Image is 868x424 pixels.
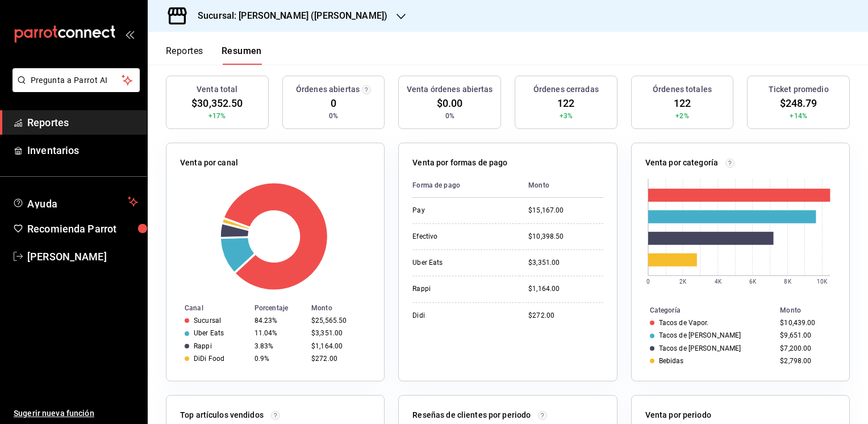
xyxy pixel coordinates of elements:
[222,45,262,65] button: Resumen
[437,95,463,111] span: $0.00
[254,342,302,350] div: 3.83%
[27,115,138,130] span: Reportes
[528,258,603,268] div: $3,351.00
[194,355,224,363] div: DiDi Food
[780,319,831,327] div: $10,439.00
[194,317,221,325] div: Sucursal
[412,311,510,321] div: Didi
[528,206,603,215] div: $15,167.00
[412,409,531,421] p: Reseñas de clientes por periodo
[653,84,712,95] h3: Órdenes totales
[659,331,741,339] div: Tacos de [PERSON_NAME]
[166,45,262,65] div: navigation tabs
[197,84,237,95] h3: Venta total
[557,95,574,111] span: 122
[659,319,709,327] div: Tacos de Vapor.
[14,408,138,419] span: Sugerir nueva función
[645,157,719,169] p: Venta por categoría
[646,278,650,285] text: 0
[191,95,243,111] span: $30,352.50
[412,232,510,242] div: Efectivo
[679,278,687,285] text: 2K
[194,329,224,337] div: Uber Eats
[528,284,603,294] div: $1,164.00
[254,355,302,363] div: 0.9%
[27,221,138,236] span: Recomienda Parrot
[194,342,212,350] div: Rappi
[519,173,603,198] th: Monto
[659,344,741,352] div: Tacos de [PERSON_NAME]
[329,111,338,121] span: 0%
[675,111,688,121] span: +2%
[412,258,510,268] div: Uber Eats
[769,84,829,95] h3: Ticket promedio
[27,195,123,209] span: Ayuda
[166,302,250,314] th: Canal
[775,304,849,317] th: Monto
[528,232,603,242] div: $10,398.50
[780,357,831,365] div: $2,798.00
[533,84,599,95] h3: Órdenes cerradas
[412,157,507,169] p: Venta por formas de pago
[311,329,366,337] div: $3,351.00
[780,95,817,111] span: $248.79
[645,409,711,421] p: Venta por periodo
[817,278,828,285] text: 10K
[307,302,384,314] th: Monto
[125,30,134,39] button: open_drawer_menu
[749,278,757,285] text: 6K
[412,284,510,294] div: Rappi
[412,173,519,198] th: Forma de pago
[296,84,360,95] h3: Órdenes abiertas
[180,409,264,421] p: Top artículos vendidos
[659,357,684,365] div: Bebidas
[180,157,238,169] p: Venta por canal
[790,111,807,121] span: +14%
[254,317,302,325] div: 84.23%
[632,304,776,317] th: Categoría
[12,68,140,92] button: Pregunta a Parrot AI
[780,344,831,352] div: $7,200.00
[208,111,226,121] span: +17%
[780,331,831,339] div: $9,651.00
[331,95,336,111] span: 0
[407,84,493,95] h3: Venta órdenes abiertas
[560,111,573,121] span: +3%
[412,206,510,215] div: Pay
[250,302,307,314] th: Porcentaje
[254,329,302,337] div: 11.04%
[674,95,691,111] span: 122
[311,355,366,363] div: $272.00
[31,74,122,86] span: Pregunta a Parrot AI
[27,249,138,264] span: [PERSON_NAME]
[311,317,366,325] div: $25,565.50
[715,278,722,285] text: 4K
[784,278,792,285] text: 8K
[445,111,454,121] span: 0%
[27,143,138,158] span: Inventarios
[166,45,203,65] button: Reportes
[528,311,603,321] div: $272.00
[311,342,366,350] div: $1,164.00
[8,82,140,94] a: Pregunta a Parrot AI
[189,9,387,23] h3: Sucursal: [PERSON_NAME] ([PERSON_NAME])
